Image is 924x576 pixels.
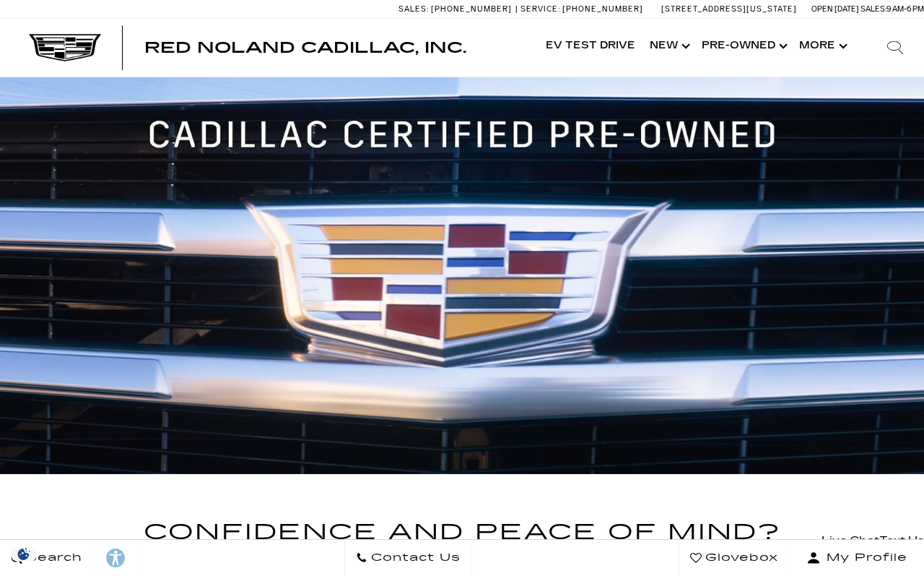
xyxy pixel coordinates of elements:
[886,4,924,14] span: 9 AM-6 PM
[398,5,515,13] a: Sales: [PHONE_NUMBER]
[7,546,40,562] img: Opt-Out Icon
[562,4,643,14] span: [PHONE_NUMBER]
[790,540,924,576] button: Open user profile menu
[821,548,907,568] span: My Profile
[398,4,429,14] span: Sales:
[515,5,647,13] a: Service: [PHONE_NUMBER]
[539,17,642,75] a: EV Test Drive
[520,4,560,14] span: Service:
[792,17,852,75] button: More
[144,40,466,55] a: Red Noland Cadillac, Inc.
[7,546,40,562] section: Click to Open Cookie Consent Modal
[29,34,101,61] img: Cadillac Dark Logo with Cadillac White Text
[811,4,859,14] span: Open [DATE]
[144,39,466,56] span: Red Noland Cadillac, Inc.
[694,17,792,75] a: Pre-Owned
[679,540,790,576] a: Glovebox
[702,548,778,568] span: Glovebox
[860,4,886,14] span: Sales:
[367,548,461,568] span: Contact Us
[344,540,472,576] a: Contact Us
[642,17,694,75] a: New
[22,548,82,568] span: Search
[431,4,512,14] span: [PHONE_NUMBER]
[661,4,797,14] a: [STREET_ADDRESS][US_STATE]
